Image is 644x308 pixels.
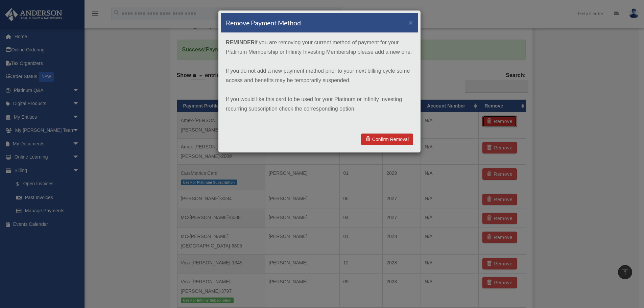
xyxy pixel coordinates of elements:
[409,19,413,26] button: ×
[226,40,255,45] strong: REMINDER
[226,18,301,27] h4: Remove Payment Method
[226,66,413,85] p: If you do not add a new payment method prior to your next billing cycle some access and benefits ...
[361,134,413,145] a: Confirm Removal
[226,95,413,114] p: If you would like this card to be used for your Platinum or Infinity Investing recurring subscrip...
[221,33,418,128] div: if you are removing your current method of payment for your Platinum Membership or Infinity Inves...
